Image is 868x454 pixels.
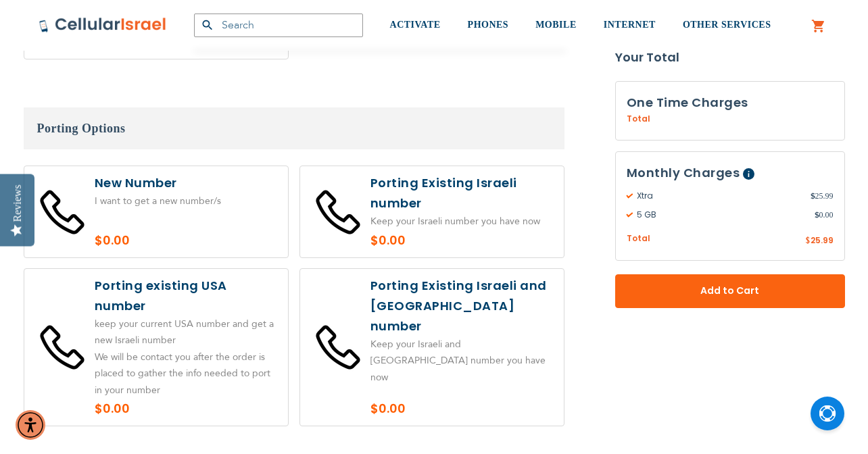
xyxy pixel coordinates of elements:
span: MOBILE [535,20,577,30]
span: 25.99 [811,190,834,202]
span: ACTIVATE [390,20,441,30]
span: $ [805,235,811,247]
button: Add to Cart [615,274,845,308]
span: Xtra [627,190,811,202]
div: Reviews [11,184,24,222]
span: Porting Options [37,122,126,135]
h3: One Time Charges [627,93,834,113]
input: Search [194,14,363,37]
span: $ [815,209,819,221]
span: 25.99 [811,234,834,246]
div: Accessibility Menu [16,410,45,440]
strong: Your Total [615,47,845,68]
span: Total [627,232,650,245]
span: OTHER SERVICES [683,20,771,30]
span: 5 GB [627,209,815,221]
span: Monthly Charges [627,164,740,181]
span: PHONES [468,20,509,30]
span: Total [627,113,650,125]
span: 0.00 [815,209,834,221]
img: Cellular Israel Logo [39,17,167,33]
span: $ [811,190,815,202]
span: INTERNET [604,20,656,30]
span: Add to Cart [660,284,800,298]
span: Help [743,168,754,180]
